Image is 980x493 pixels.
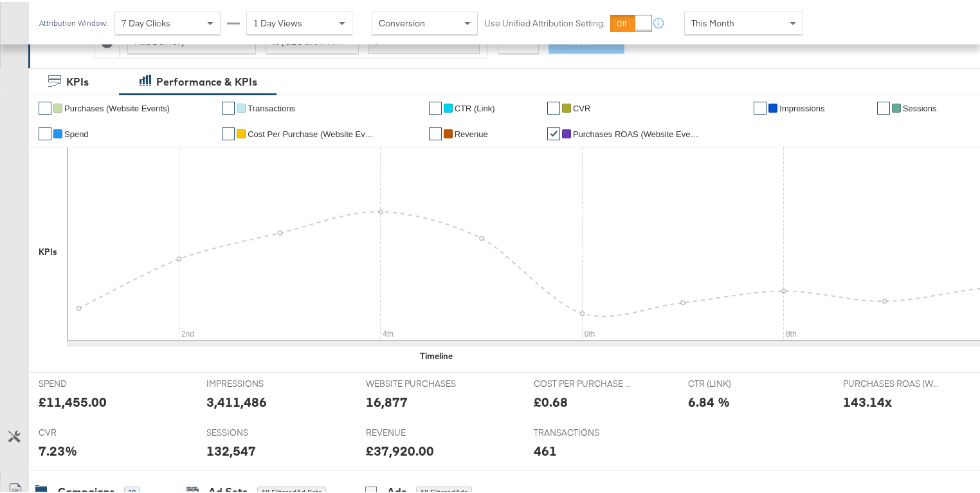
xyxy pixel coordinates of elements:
[39,126,51,138] a: ✔
[484,15,605,28] label: Use Unified Attribution Setting:
[455,127,488,137] span: Revenue
[206,391,267,409] div: 3,411,486
[754,100,767,113] a: ✔
[64,127,89,137] span: Spend
[455,102,495,111] span: CTR (Link)
[122,15,170,27] span: 7 Day Clicks
[39,376,135,388] span: SPEND
[547,126,560,138] a: ✔
[206,425,303,437] span: SESSIONS
[39,100,51,113] a: ✔
[206,376,303,388] span: IMPRESSIONS
[366,391,408,409] div: 16,877
[843,391,892,409] div: 143.14x
[248,127,376,137] span: Cost Per Purchase (Website Events)
[39,17,108,26] div: Attribution Window:
[547,100,560,113] a: ✔
[156,73,257,88] div: Performance & KPIs
[420,348,453,360] div: Timeline
[64,102,170,111] span: Purchases (Website Events)
[222,100,235,113] a: ✔
[688,376,785,388] span: CTR (LINK)
[248,102,295,111] span: Transactions
[903,102,937,111] span: Sessions
[253,15,302,27] span: 1 Day Views
[39,440,77,458] div: 7.23%
[573,102,590,111] span: CVR
[39,244,57,256] div: KPIs
[379,15,425,27] span: Conversion
[429,100,442,113] a: ✔
[366,376,462,388] span: WEBSITE PURCHASES
[39,391,107,409] div: £11,455.00
[222,126,235,138] a: ✔
[843,376,939,388] span: PURCHASES ROAS (WEBSITE EVENTS)
[429,126,442,138] a: ✔
[366,440,434,458] div: £37,920.00
[206,440,256,458] div: 132,547
[534,425,630,437] span: TRANSACTIONS
[779,102,824,111] span: Impressions
[688,391,730,409] div: 6.84 %
[534,376,630,388] span: COST PER PURCHASE (WEBSITE EVENTS)
[691,15,734,27] span: This Month
[534,391,568,409] div: £0.68
[39,425,135,437] span: CVR
[366,425,462,437] span: REVENUE
[877,100,890,113] a: ✔
[534,440,557,458] div: 461
[66,73,89,88] div: KPIs
[573,127,702,137] span: Purchases ROAS (Website Events)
